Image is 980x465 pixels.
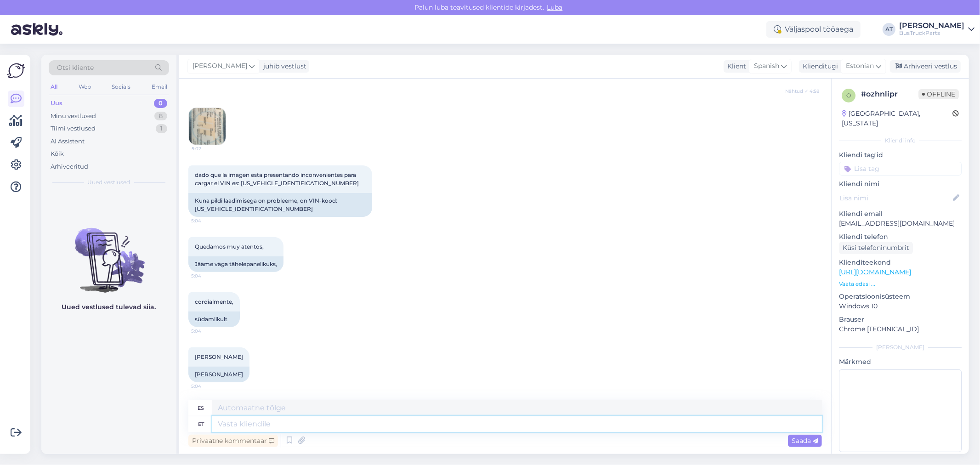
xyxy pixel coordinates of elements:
[839,324,962,334] p: Chrome [TECHNICAL_ID]
[51,162,88,171] div: Arhiveeritud
[839,357,962,367] p: Märkmed
[839,280,962,288] p: Vaata edasi ...
[839,179,962,189] p: Kliendi nimi
[839,193,951,203] input: Lisa nimi
[191,217,226,224] span: 5:04
[57,63,94,73] span: Otsi kliente
[198,400,204,416] div: es
[839,242,913,254] div: Küsi telefoninumbrit
[890,60,961,73] div: Arhiveeri vestlus
[41,211,176,294] img: No chats
[195,298,233,305] span: cordialmente,
[195,243,264,250] span: Quedamos muy atentos,
[188,435,278,447] div: Privaatne kommentaar
[839,136,962,145] div: Kliendi info
[195,171,359,187] span: dado que la imagen esta presentando inconvenientes para cargar el VIN es: [US_VEHICLE_IDENTIFICAT...
[839,232,962,242] p: Kliendi telefon
[62,302,156,312] p: Uued vestlused tulevad siia.
[899,29,964,37] div: BusTruckParts
[861,89,918,100] div: # ozhnlipr
[191,272,226,279] span: 5:04
[842,109,952,128] div: [GEOGRAPHIC_DATA], [US_STATE]
[839,162,962,176] input: Lisa tag
[839,292,962,301] p: Operatsioonisüsteem
[154,99,167,108] div: 0
[193,61,247,71] span: [PERSON_NAME]
[839,150,962,160] p: Kliendi tag'id
[195,353,243,360] span: [PERSON_NAME]
[7,62,25,79] img: Askly Logo
[839,258,962,267] p: Klienditeekond
[51,112,96,121] div: Minu vestlused
[110,81,132,93] div: Socials
[839,315,962,324] p: Brauser
[189,108,226,145] img: Attachment
[899,22,974,37] a: [PERSON_NAME]BusTruckParts
[51,124,96,133] div: Tiimi vestlused
[191,328,226,335] span: 5:04
[49,81,59,93] div: All
[188,367,249,382] div: [PERSON_NAME]
[724,62,746,71] div: Klient
[918,89,959,99] span: Offline
[188,256,283,272] div: Jääme väga tähelepanelikuks,
[883,23,895,36] div: AT
[839,209,962,219] p: Kliendi email
[154,112,167,121] div: 8
[799,62,838,71] div: Klienditugi
[51,149,64,159] div: Kõik
[260,62,306,71] div: juhib vestlust
[191,383,226,390] span: 5:04
[51,137,85,146] div: AI Assistent
[77,81,93,93] div: Web
[846,92,851,99] span: o
[766,21,861,38] div: Väljaspool tööaega
[198,416,204,432] div: et
[839,301,962,311] p: Windows 10
[846,61,874,71] span: Estonian
[188,193,372,217] div: Kuna pildi laadimisega on probleeme, on VIN-kood: [US_VEHICLE_IDENTIFICATION_NUMBER]
[150,81,169,93] div: Email
[544,3,566,11] span: Luba
[88,178,130,187] span: Uued vestlused
[192,145,226,152] span: 5:02
[785,88,819,95] span: Nähtud ✓ 4:58
[839,343,962,352] div: [PERSON_NAME]
[754,61,779,71] span: Spanish
[899,22,964,29] div: [PERSON_NAME]
[51,99,62,108] div: Uus
[839,219,962,228] p: [EMAIL_ADDRESS][DOMAIN_NAME]
[188,312,240,327] div: südamlikult
[792,437,818,445] span: Saada
[839,268,911,276] a: [URL][DOMAIN_NAME]
[156,124,167,133] div: 1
